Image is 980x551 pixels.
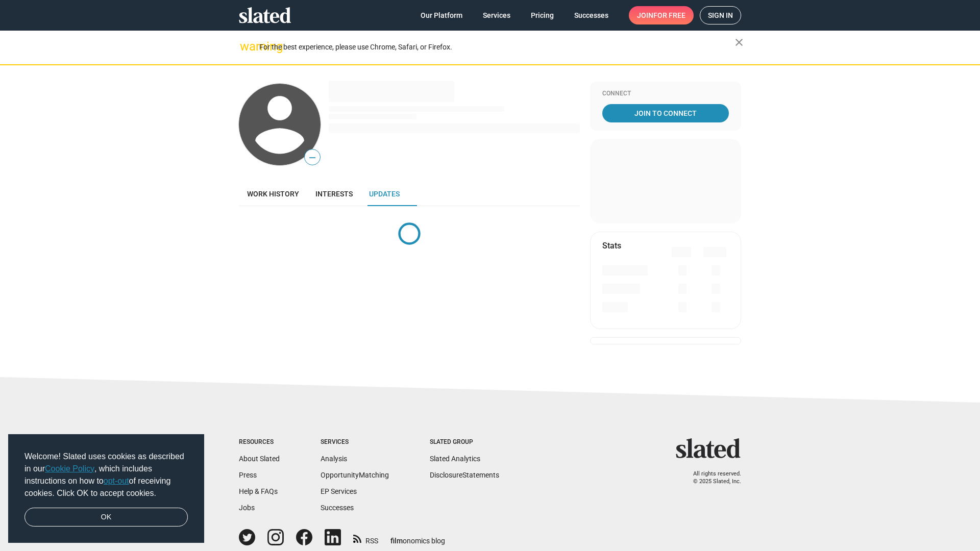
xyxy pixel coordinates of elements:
div: Connect [602,90,729,98]
a: Joinfor free [629,6,694,24]
a: Help & FAQs [239,487,278,495]
span: Work history [247,190,299,198]
span: for free [653,6,685,24]
span: — [305,151,320,164]
span: Services [483,6,510,24]
a: Press [239,471,257,479]
span: Interests [315,190,353,198]
a: Join To Connect [602,104,729,122]
span: Sign in [708,7,733,24]
a: Pricing [523,6,562,24]
a: Sign in [700,6,741,24]
span: Join To Connect [604,104,727,122]
mat-icon: close [733,36,745,48]
a: Work history [239,182,307,206]
a: Cookie Policy [45,464,94,473]
a: Updates [361,182,408,206]
span: Pricing [531,6,554,24]
a: Analysis [321,455,347,463]
span: Join [637,6,685,24]
div: For the best experience, please use Chrome, Safari, or Firefox. [259,40,735,54]
span: Successes [574,6,608,24]
a: Interests [307,182,361,206]
a: dismiss cookie message [24,508,188,527]
p: All rights reserved. © 2025 Slated, Inc. [682,470,741,485]
span: Welcome! Slated uses cookies as described in our , which includes instructions on how to of recei... [24,450,188,499]
div: Resources [239,438,280,446]
span: Updates [369,190,400,198]
mat-icon: warning [240,40,252,53]
span: Our Platform [421,6,462,24]
a: OpportunityMatching [321,471,389,479]
a: opt-out [104,477,129,485]
a: About Slated [239,455,280,463]
div: cookieconsent [8,434,204,543]
span: film [390,537,403,545]
a: Successes [321,504,354,512]
div: Slated Group [430,438,499,446]
a: Slated Analytics [430,455,480,463]
a: Our Platform [412,6,471,24]
a: EP Services [321,487,357,495]
a: Jobs [239,504,255,512]
mat-card-title: Stats [602,240,621,251]
a: Successes [566,6,617,24]
a: RSS [353,530,378,546]
a: DisclosureStatements [430,471,499,479]
div: Services [321,438,389,446]
a: Services [475,6,519,24]
a: filmonomics blog [390,528,445,546]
